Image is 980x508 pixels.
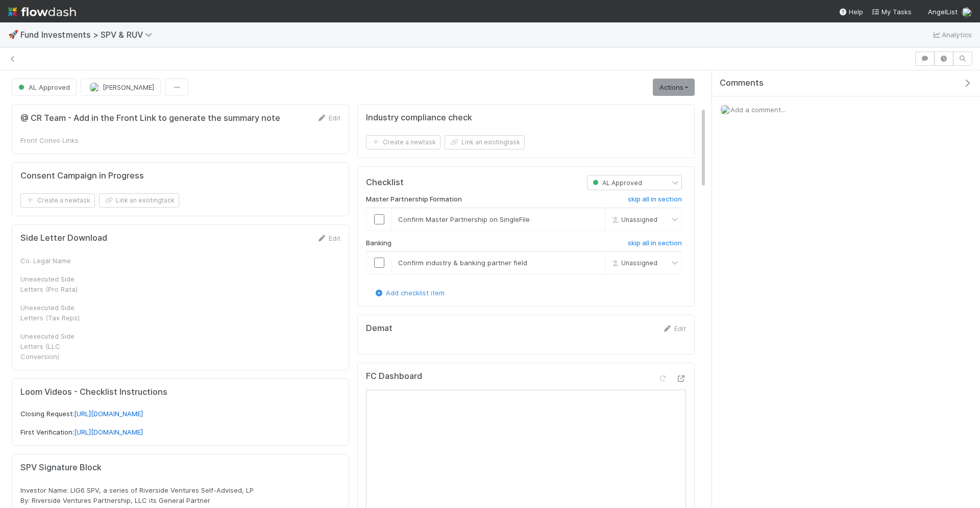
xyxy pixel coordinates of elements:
[628,239,682,251] a: skip all in section
[653,79,695,96] a: Actions
[20,113,280,123] h5: @ CR Team - Add in the Front Link to generate the summary note
[628,239,682,247] h6: skip all in section
[20,256,97,266] div: Co. Legal Name
[962,7,972,17] img: avatar_c597f508-4d28-4c7c-92e0-bd2d0d338f8e.png
[445,135,525,149] button: Link an existingtask
[12,79,77,96] button: AL Approved
[316,234,340,242] a: Edit
[20,387,340,397] h5: Loom Videos - Checklist Instructions
[20,302,97,323] div: Unexecuted Side Letters (Tax Reps)
[89,82,100,92] img: avatar_c597f508-4d28-4c7c-92e0-bd2d0d338f8e.png
[374,289,445,297] a: Add checklist item
[730,106,786,114] span: Add a comment...
[16,83,70,91] span: AL Approved
[8,3,76,20] img: logo-inverted-e16ddd16eac7371096b0.svg
[20,135,97,145] div: Front Convo Links
[366,371,422,382] h5: FC Dashboard
[20,30,157,40] span: Fund Investments > SPV & RUV
[74,428,143,436] a: [URL][DOMAIN_NAME]
[366,177,404,188] h5: Checklist
[609,259,657,267] span: Unassigned
[99,193,179,208] button: Link an existingtask
[871,7,912,17] a: My Tasks
[316,114,340,122] a: Edit
[720,78,764,88] span: Comments
[398,259,527,267] span: Confirm industry & banking partner field
[20,427,340,438] p: First Verification:
[839,7,863,17] div: Help
[366,323,393,334] h5: Demat
[871,8,912,16] span: My Tasks
[81,79,161,96] button: [PERSON_NAME]
[20,331,97,362] div: Unexecuted Side Letters (LLC Conversion)
[932,29,972,41] a: Analytics
[20,409,340,419] p: Closing Request:
[20,193,95,208] button: Create a newtask
[20,171,144,181] h5: Consent Campaign in Progress
[720,105,730,115] img: avatar_c597f508-4d28-4c7c-92e0-bd2d0d338f8e.png
[928,8,958,16] span: AngelList
[662,324,686,333] a: Edit
[398,215,530,223] span: Confirm Master Partnership on SingleFile
[20,274,97,294] div: Unexecuted Side Letters (Pro Rata)
[609,215,657,223] span: Unassigned
[591,179,642,187] span: AL Approved
[628,195,682,204] h6: skip all in section
[366,239,391,247] h6: Banking
[628,195,682,208] a: skip all in section
[366,195,462,204] h6: Master Partnership Formation
[366,135,440,149] button: Create a newtask
[20,463,340,473] h5: SPV Signature Block
[366,113,472,123] h5: Industry compliance check
[8,30,18,39] span: 🚀
[20,233,107,243] h5: Side Letter Download
[103,83,154,91] span: [PERSON_NAME]
[74,410,143,418] a: [URL][DOMAIN_NAME]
